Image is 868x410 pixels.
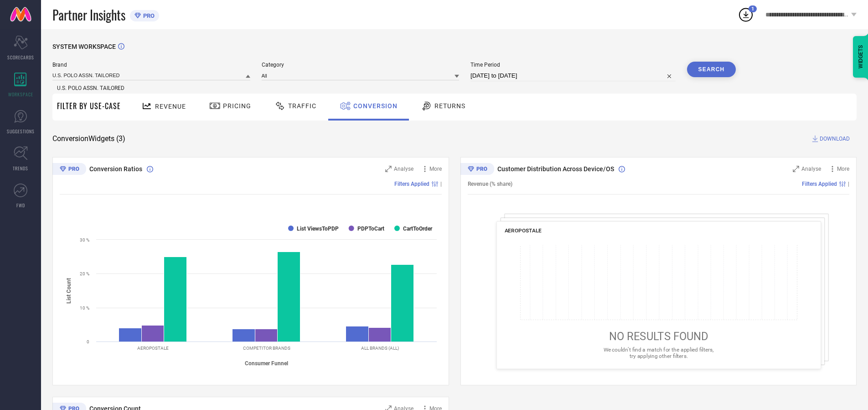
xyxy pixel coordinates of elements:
[87,339,89,344] text: 0
[609,330,708,343] span: NO RESULTS FOUND
[460,163,494,177] div: Premium
[137,346,169,351] text: AEROPOSTALE
[504,227,542,234] span: AEROPOSTALE
[13,165,28,172] span: TRENDS
[8,91,33,98] span: WORKSPACE
[7,128,35,135] span: SUGGESTIONS
[52,62,250,68] span: Brand
[687,62,736,77] button: Search
[793,166,799,172] svg: Zoom
[440,181,442,187] span: |
[7,54,34,61] span: SCORECARDS
[80,237,89,242] text: 30 %
[16,202,25,209] span: FWD
[57,85,124,91] span: U.S. POLO ASSN. TAILORED
[80,271,89,276] text: 20 %
[468,181,512,187] span: Revenue (% share)
[262,62,460,68] span: Category
[820,134,850,143] span: DOWNLOAD
[353,102,398,110] span: Conversion
[394,181,429,187] span: Filters Applied
[385,166,392,172] svg: Zoom
[52,80,250,96] div: U.S. POLO ASSN. TAILORED
[52,43,116,50] span: SYSTEM WORKSPACE
[837,166,849,172] span: More
[52,163,86,177] div: Premium
[52,5,125,24] span: Partner Insights
[497,165,614,173] span: Customer Distribution Across Device/OS
[403,226,433,232] text: CartToOrder
[243,346,290,351] text: COMPETITOR BRANDS
[470,70,676,81] input: Select time period
[141,12,155,19] span: PRO
[801,166,821,172] span: Analyse
[66,278,72,303] tspan: List Count
[80,305,89,310] text: 10 %
[357,226,384,232] text: PDPToCart
[751,6,754,12] span: 1
[89,165,142,173] span: Conversion Ratios
[297,226,339,232] text: List ViewsToPDP
[245,360,288,367] tspan: Consumer Funnel
[429,166,442,172] span: More
[848,181,849,187] span: |
[802,181,837,187] span: Filters Applied
[394,166,413,172] span: Analyse
[603,347,713,359] span: We couldn’t find a match for the applied filters, try applying other filters.
[361,346,399,351] text: ALL BRANDS (ALL)
[223,102,251,110] span: Pricing
[434,102,465,110] span: Returns
[470,62,676,68] span: Time Period
[57,100,121,111] span: Filter By Use-Case
[288,102,316,110] span: Traffic
[52,134,125,143] span: Conversion Widgets ( 3 )
[155,103,186,110] span: Revenue
[738,6,754,23] div: Open download list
